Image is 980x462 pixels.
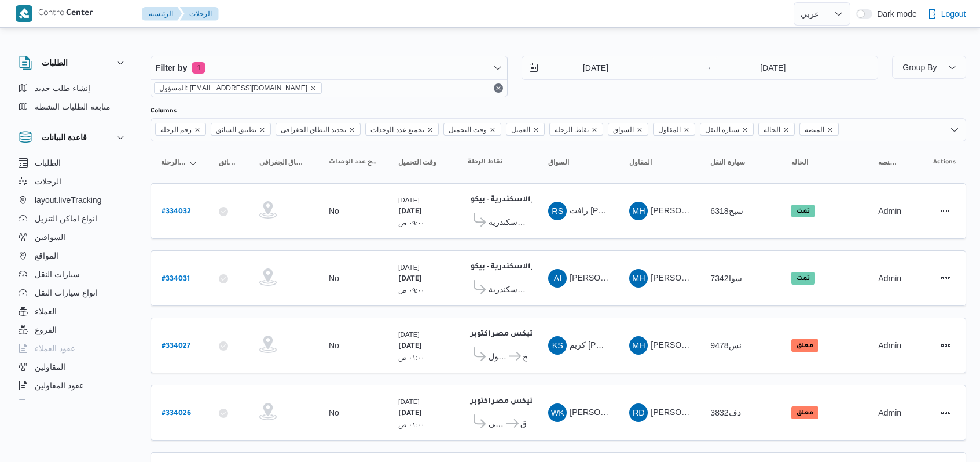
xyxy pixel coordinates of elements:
[180,7,219,21] button: الرحلات
[398,343,422,351] b: [DATE]
[522,56,654,79] input: Press the down key to open a popover containing a calendar.
[710,341,741,350] span: نس9478
[398,219,425,227] small: ٠٩:٠٠ ص
[710,206,743,216] span: سبح6318
[704,64,712,72] div: →
[742,126,748,133] button: Remove سيارة النقل from selection in this group
[14,209,132,228] button: انواع اماكن التنزيل
[651,408,759,417] span: [PERSON_NAME] مهني مسعد
[211,123,270,136] span: تطبيق السائق
[14,321,132,339] button: الفروع
[878,408,901,417] span: Admin
[142,7,182,21] button: الرئيسيه
[365,123,439,136] span: تجميع عدد الوحدات
[570,340,724,350] span: كريم [PERSON_NAME] [PERSON_NAME]
[489,215,527,229] span: معرض الفارس الاسكندرية
[892,56,966,79] button: Group By
[151,107,177,116] label: Columns
[214,153,243,172] button: تطبيق السائق
[14,376,132,395] button: عقود المقاولين
[706,153,775,172] button: سيارة النقل
[16,5,32,22] img: X8yXhbKr1z7QwAAAABJRU5ErkJggg==
[552,336,563,355] span: KS
[710,408,740,417] span: دف3832
[162,275,190,283] b: # 334031
[14,265,132,283] button: سيارات النقل
[162,203,191,219] a: #334032
[194,126,201,133] button: Remove رقم الرحلة from selection in this group
[511,123,530,136] span: العميل
[570,273,636,282] span: [PERSON_NAME]
[471,263,589,271] b: مخزن فرونت دور الاسكندرية - بيكو
[791,406,818,419] span: معلق
[14,97,132,116] button: متابعة الطلبات النشطة
[192,62,205,74] span: 1 active filters
[35,193,101,207] span: layout.liveTracking
[937,336,955,355] button: Actions
[329,158,377,167] span: تجميع عدد الوحدات
[710,274,742,283] span: سوا7342
[797,208,810,215] b: تمت
[14,395,132,413] button: اجهزة التليفون
[636,126,643,133] button: Remove السواق from selection in this group
[160,123,192,136] span: رقم الرحلة
[14,191,132,209] button: layout.liveTracking
[625,153,694,172] button: المقاول
[923,2,971,26] button: Logout
[471,196,589,204] b: مخزن فرونت دور الاسكندرية - بيكو
[14,358,132,376] button: المقاولين
[9,79,137,121] div: الطلبات
[523,350,527,363] span: هايبر وان الشيخ [PERSON_NAME]
[520,417,527,431] span: كارفور الشروق
[329,340,339,351] div: No
[398,330,420,338] small: [DATE]
[468,158,502,167] span: نقاط الرحلة
[219,158,238,167] span: تطبيق السائق
[162,208,191,216] b: # 334032
[151,56,507,79] button: Filter by1 active filters
[156,61,187,75] span: Filter by
[629,158,652,167] span: المقاول
[329,206,339,216] div: No
[35,100,111,114] span: متابعة الطلبات النشطة
[35,341,75,355] span: عقود العملاء
[42,56,68,70] h3: الطلبات
[281,123,347,136] span: تحديد النطاق الجغرافى
[398,286,425,294] small: ٠٩:٠٠ ص
[632,202,645,220] span: MH
[941,7,966,21] span: Logout
[443,123,501,136] span: وقت التحميل
[873,153,902,172] button: المنصه
[35,304,57,318] span: العملاء
[651,206,734,215] span: [PERSON_NAME] على
[791,158,808,167] span: الحاله
[14,283,132,302] button: انواع سيارات النقل
[14,339,132,358] button: عقود العملاء
[276,123,361,136] span: تحديد النطاق الجغرافى
[66,9,93,19] b: Center
[791,272,815,285] span: تمت
[710,158,744,167] span: سيارة النقل
[35,81,90,95] span: إنشاء طلب جديد
[878,158,898,167] span: المنصه
[937,202,955,220] button: Actions
[878,206,901,216] span: Admin
[471,398,581,406] b: اجيليتى لوجيستيكس مصر اكتوبر
[683,126,690,133] button: Remove المقاول from selection in this group
[35,286,98,300] span: انواع سيارات النقل
[154,82,322,94] span: المسؤول: mostafa.elrouby@illa.com.eg
[629,336,648,355] div: Mjadi Hfani Ibrahem Salam
[548,269,567,288] div: Ahmad Ibrahem Hassan Ali
[937,403,955,422] button: Actions
[348,126,355,133] button: Remove تحديد النطاق الجغرافى from selection in this group
[570,408,705,417] span: [PERSON_NAME] [PERSON_NAME]
[554,269,562,288] span: AI
[35,174,61,188] span: الرحلات
[489,417,505,431] span: كارفور مدينتى
[189,158,198,167] svg: Sorted in descending order
[805,123,824,136] span: المنصه
[14,79,132,97] button: إنشاء طلب جديد
[216,123,256,136] span: تطبيق السائق
[489,350,507,363] span: كارفور مول [GEOGRAPHIC_DATA]
[14,302,132,321] button: العملاء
